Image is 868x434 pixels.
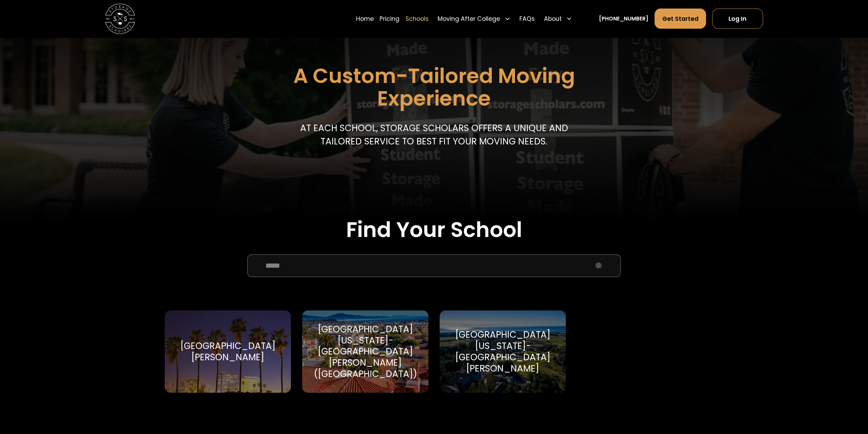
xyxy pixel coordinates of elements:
[165,254,703,410] form: School Select Form
[298,121,571,148] p: At each school, storage scholars offers a unique and tailored service to best fit your Moving needs.
[712,9,763,29] a: Log In
[440,310,566,393] a: Go to selected school
[435,8,513,29] div: Moving After College
[544,14,561,23] div: About
[356,8,374,29] a: Home
[105,4,135,34] img: Storage Scholars main logo
[541,8,575,29] div: About
[519,8,535,29] a: FAQs
[165,310,291,393] a: Go to selected school
[311,324,419,380] div: [GEOGRAPHIC_DATA][US_STATE]-[GEOGRAPHIC_DATA][PERSON_NAME] ([GEOGRAPHIC_DATA])
[302,310,428,393] a: Go to selected school
[438,14,500,23] div: Moving After College
[448,329,557,374] div: [GEOGRAPHIC_DATA][US_STATE]-[GEOGRAPHIC_DATA][PERSON_NAME]
[165,217,703,242] h2: Find Your School
[654,9,706,29] a: Get Started
[406,8,429,29] a: Schools
[254,65,613,110] h1: A Custom-Tailored Moving Experience
[599,15,648,23] a: [PHONE_NUMBER]
[380,8,399,29] a: Pricing
[174,340,282,363] div: [GEOGRAPHIC_DATA][PERSON_NAME]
